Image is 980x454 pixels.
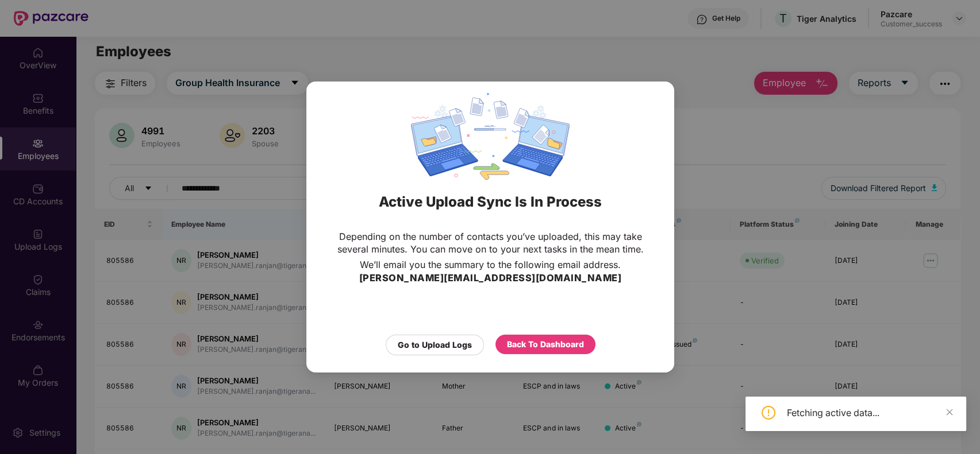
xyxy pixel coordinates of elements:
div: Active Upload Sync Is In Process [321,180,660,224]
p: We’ll email you the summary to the following email address. [360,258,621,271]
span: exclamation-circle [762,406,775,420]
h3: [PERSON_NAME][EMAIL_ADDRESS][DOMAIN_NAME] [359,271,621,286]
div: Fetching active data... [787,406,952,420]
p: Depending on the number of contacts you’ve uploaded, this may take several minutes. You can move ... [329,230,651,255]
div: Go to Upload Logs [397,339,471,351]
span: close [946,408,954,416]
img: svg+xml;base64,PHN2ZyBpZD0iRGF0YV9zeW5jaW5nIiB4bWxucz0iaHR0cDovL3d3dy53My5vcmcvMjAwMC9zdmciIHdpZH... [410,93,569,180]
div: Back To Dashboard [506,338,583,351]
